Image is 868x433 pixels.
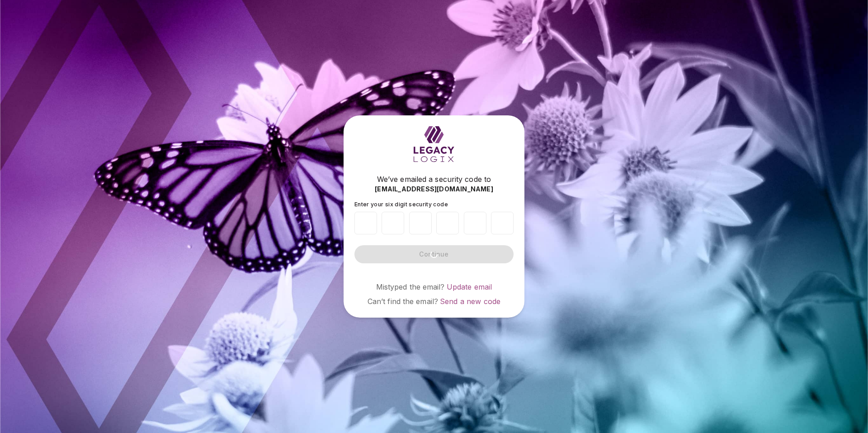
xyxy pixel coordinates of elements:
span: Can’t find the email? [368,297,438,306]
a: Send a new code [440,297,500,306]
span: We’ve emailed a security code to [377,174,491,185]
span: [EMAIL_ADDRESS][DOMAIN_NAME] [375,185,493,194]
a: Update email [447,282,492,291]
span: Mistyped the email? [376,282,445,291]
span: Enter your six digit security code [354,201,448,208]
